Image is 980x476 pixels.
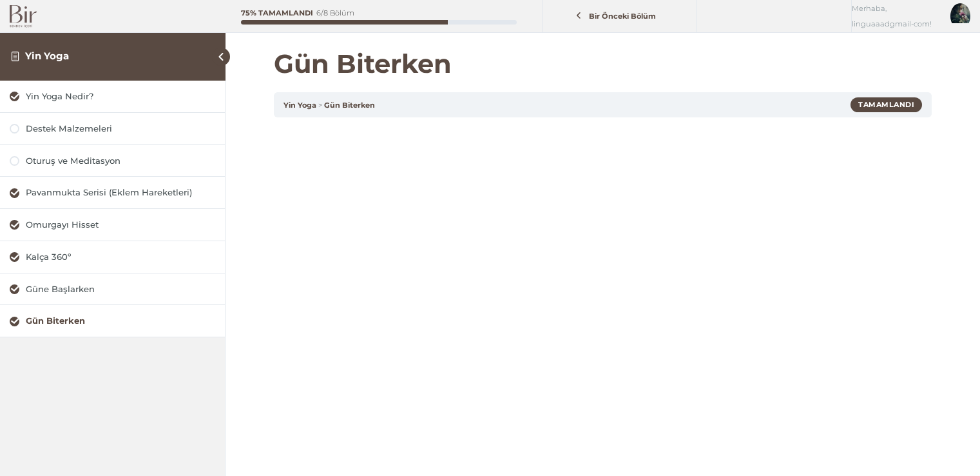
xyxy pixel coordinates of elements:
a: Gün Biterken [10,315,215,327]
a: Yin Yoga [25,50,69,62]
div: Gün Biterken [26,315,215,327]
div: Pavanmukta Serisi (Eklem Hareketleri) [26,186,215,199]
div: 75% Tamamlandı [241,10,313,17]
a: Bir Önceki Bölüm [546,5,693,28]
div: Omurgayı Hisset [26,219,215,231]
div: Kalça 360º [26,251,215,263]
a: Yin Yoga [283,101,316,110]
div: Destek Malzemeleri [26,123,215,135]
a: Kalça 360º [10,251,215,263]
a: Gün Biterken [324,101,375,110]
img: Bir Logo [10,5,37,28]
a: Oturuş ve Meditasyon [10,155,215,167]
div: Tamamlandı [850,97,922,112]
a: Destek Malzemeleri [10,123,215,135]
div: Güne Başlarken [26,283,215,295]
img: AyseA1.jpg [950,3,970,23]
h1: Gün Biterken [274,48,932,79]
a: Güne Başlarken [10,283,215,295]
span: Merhaba, linguaaadgmail-com! [852,1,941,32]
div: Yin Yoga Nedir? [26,90,215,103]
span: Bir Önceki Bölüm [582,12,664,21]
a: Omurgayı Hisset [10,219,215,231]
a: Yin Yoga Nedir? [10,90,215,103]
div: Oturuş ve Meditasyon [26,155,215,167]
a: Pavanmukta Serisi (Eklem Hareketleri) [10,186,215,199]
div: 6/8 Bölüm [316,10,354,17]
